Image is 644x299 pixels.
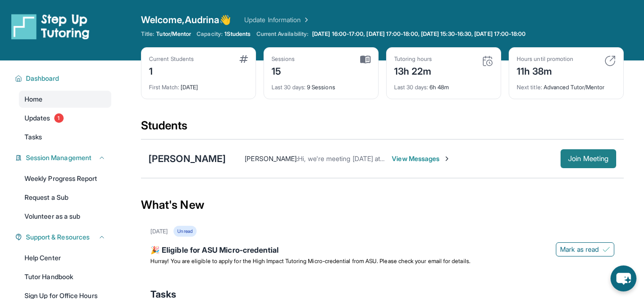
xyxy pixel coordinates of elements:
span: Next title : [517,84,542,91]
a: [DATE] 16:00-17:00, [DATE] 17:00-18:00, [DATE] 15:30-16:30, [DATE] 17:00-18:00 [310,30,528,38]
div: 13h 22m [394,63,432,78]
span: Session Management [26,153,91,162]
span: Current Availability: [256,30,308,38]
span: Title: [141,30,154,38]
span: Support & Resources [26,232,90,242]
div: [DATE] [150,228,168,235]
span: Home [25,94,42,104]
a: Request a Sub [19,189,111,206]
span: Welcome, Audrina 👋 [141,13,231,26]
div: 15 [272,63,295,78]
span: View Messages [392,154,451,163]
div: Advanced Tutor/Mentor [517,78,616,91]
a: Update Information [244,15,310,25]
button: Join Meeting [561,149,616,168]
div: [DATE] [149,78,248,91]
a: Weekly Progress Report [19,170,111,187]
div: 🎉 Eligible for ASU Micro-credential [150,244,614,257]
img: Mark as read [603,246,610,253]
img: card [239,55,248,63]
span: Last 30 days : [394,84,428,91]
a: Updates1 [19,110,111,127]
div: What's New [141,184,624,226]
span: Mark as read [560,245,599,254]
div: Current Students [149,55,194,63]
span: Capacity: [197,30,223,38]
img: card [360,55,371,64]
img: Chevron-Right [443,155,451,162]
div: Sessions [272,55,295,63]
div: 6h 48m [394,78,493,91]
div: 1 [149,63,194,78]
div: Hours until promotion [517,55,573,63]
div: 9 Sessions [272,78,371,91]
span: [PERSON_NAME] : [245,154,298,162]
span: Join Meeting [568,156,609,162]
span: First Match : [149,84,179,91]
img: card [482,55,493,67]
span: Hi, we're meeting [DATE] at 6:00 pm CST. [298,154,424,162]
span: 1 [54,113,64,123]
span: Hurray! You are eligible to apply for the High Impact Tutoring Micro-credential from ASU. Please ... [150,257,471,265]
button: chat-button [611,265,636,291]
span: Tutor/Mentor [156,30,191,38]
span: Updates [25,113,50,123]
div: Tutoring hours [394,55,432,63]
span: Tasks [25,132,42,142]
button: Session Management [22,153,106,162]
img: card [604,55,616,67]
span: 1 Students [224,30,251,38]
img: logo [11,13,90,40]
a: Home [19,91,111,108]
button: Mark as read [556,242,614,256]
a: Help Center [19,249,111,266]
a: Tasks [19,128,111,145]
div: [PERSON_NAME] [149,152,226,165]
div: Students [141,118,624,139]
div: 11h 38m [517,63,573,78]
button: Support & Resources [22,232,106,242]
span: [DATE] 16:00-17:00, [DATE] 17:00-18:00, [DATE] 15:30-16:30, [DATE] 17:00-18:00 [312,30,526,38]
a: Tutor Handbook [19,268,111,285]
button: Dashboard [22,74,106,83]
span: Last 30 days : [272,84,305,91]
img: Chevron Right [301,15,310,25]
div: Unread [173,226,196,237]
span: Dashboard [26,74,59,83]
a: Volunteer as a sub [19,208,111,225]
